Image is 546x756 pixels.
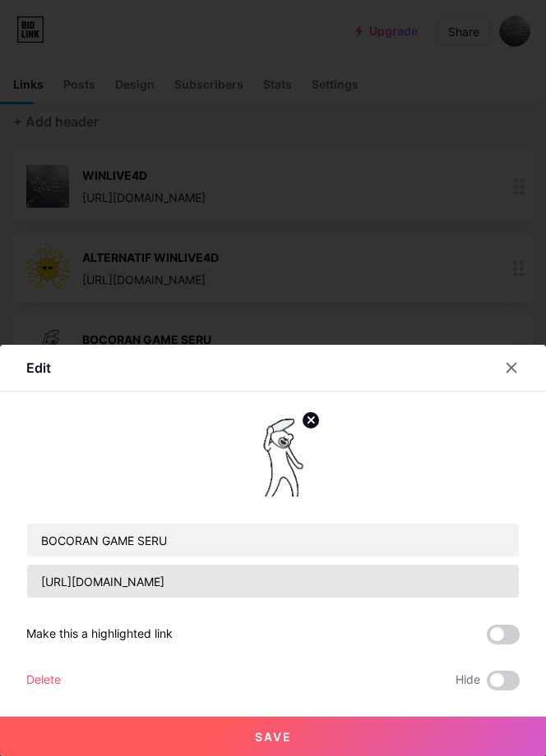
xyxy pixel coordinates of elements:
input: Title [27,524,519,557]
span: Hide [456,671,480,690]
span: Save [255,730,292,744]
input: URL [27,565,519,598]
div: Delete [26,671,61,690]
div: Edit [26,358,51,378]
div: Make this a highlighted link [26,625,173,644]
img: link_thumbnail [234,418,312,497]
